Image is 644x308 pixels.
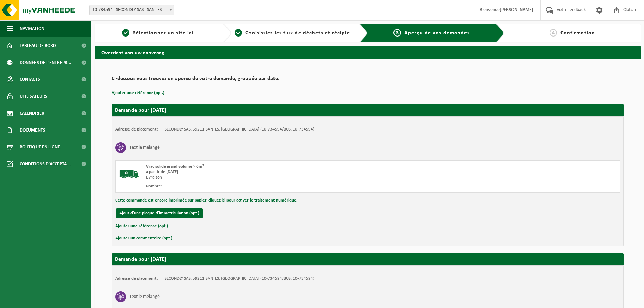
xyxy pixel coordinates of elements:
button: Cette commande est encore imprimée sur papier, cliquez ici pour activer le traitement numérique. [115,196,297,205]
strong: Demande pour [DATE] [115,257,166,262]
span: 4 [550,29,557,37]
span: Données de l'entrepr... [20,54,71,71]
div: Livraison [146,175,395,180]
span: Contacts [20,71,40,88]
button: Ajouter une référence (opt.) [112,89,164,97]
a: 1Sélectionner un site ici [98,29,218,37]
td: SECONDLY SAS, 59211 SANTES, [GEOGRAPHIC_DATA] (10-734594/BUS, 10-734594) [165,127,314,132]
a: 2Choisissiez les flux de déchets et récipients [235,29,354,37]
span: Choisissiez les flux de déchets et récipients [245,30,358,36]
span: 2 [235,29,242,37]
button: Ajouter une référence (opt.) [115,222,168,231]
strong: Adresse de placement: [115,127,158,132]
span: Boutique en ligne [20,139,60,156]
strong: Adresse de placement: [115,276,158,281]
span: Utilisateurs [20,88,47,105]
button: Ajout d'une plaque d'immatriculation (opt.) [116,208,203,218]
span: Calendrier [20,105,44,122]
span: Conditions d'accepta... [20,156,71,172]
img: BL-SO-LV.png [119,164,139,184]
strong: Demande pour [DATE] [115,108,166,113]
h3: Textile mélangé [129,142,160,153]
strong: [PERSON_NAME] [500,7,533,13]
span: 10-734594 - SECONDLY SAS - SANTES [90,5,174,15]
span: 1 [122,29,129,37]
td: SECONDLY SAS, 59211 SANTES, [GEOGRAPHIC_DATA] (10-734594/BUS, 10-734594) [165,276,314,281]
span: 10-734594 - SECONDLY SAS - SANTES [89,5,174,15]
h2: Ci-dessous vous trouvez un aperçu de votre demande, groupée par date. [112,76,624,85]
span: Navigation [20,20,44,37]
strong: à partir de [DATE] [146,170,178,174]
span: Aperçu de vos demandes [404,30,470,36]
h3: Textile mélangé [129,291,160,302]
div: Nombre: 1 [146,184,395,189]
span: Confirmation [560,30,595,36]
h2: Overzicht van uw aanvraag [95,46,641,59]
span: Documents [20,122,45,139]
button: Ajouter un commentaire (opt.) [115,234,172,243]
span: Sélectionner un site ici [133,30,193,36]
span: 3 [393,29,401,37]
span: Vrac solide grand volume > 6m³ [146,164,204,169]
span: Tableau de bord [20,37,56,54]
